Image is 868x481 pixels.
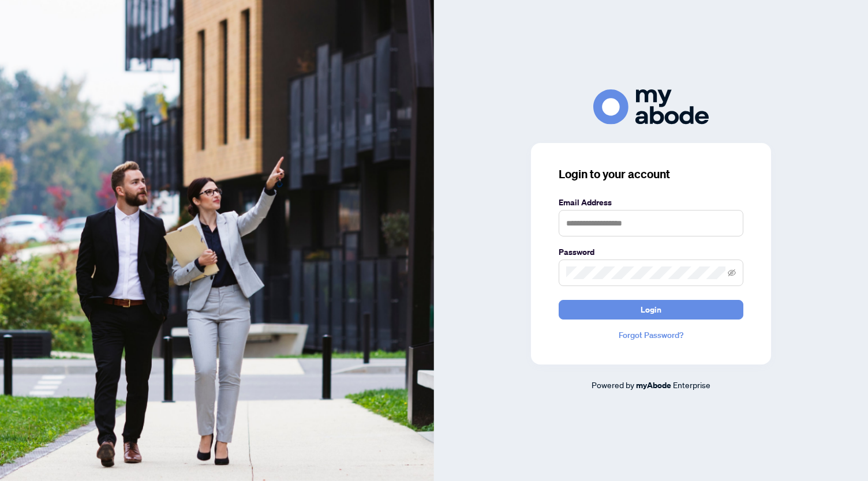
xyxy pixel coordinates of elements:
[559,196,743,209] label: Email Address
[592,379,634,390] span: Powered by
[673,379,710,390] span: Enterprise
[559,246,743,258] label: Password
[636,379,671,392] a: myAbode
[559,166,743,182] h3: Login to your account
[559,329,743,341] a: Forgot Password?
[728,269,736,277] span: eye-invisible
[559,300,743,320] button: Login
[641,300,661,319] span: Login
[593,89,709,125] img: ma-logo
